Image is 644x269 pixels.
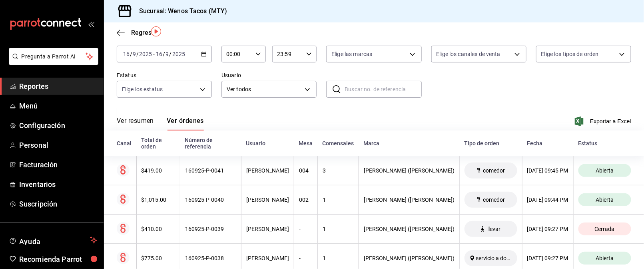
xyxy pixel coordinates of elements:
span: Configuración [19,120,97,131]
label: Usuario [221,73,317,78]
a: Pregunta a Parrot AI [6,58,98,66]
span: Reportes [19,81,97,92]
button: open_drawer_menu [88,21,94,27]
span: - [153,51,155,57]
div: Tipo de orden [464,140,517,147]
span: / [169,51,172,57]
div: 160925-P-0039 [185,226,236,232]
span: Cerrada [592,226,618,232]
span: Regresar [131,29,158,36]
span: Elige los estatus [122,85,163,93]
span: Abierta [592,167,617,174]
div: 004 [299,167,313,174]
div: [DATE] 09:45 PM [527,167,568,174]
span: Pregunta a Parrot AI [22,52,86,61]
label: Hora inicio [221,38,266,43]
span: comedor [480,167,508,174]
span: Facturación [19,159,97,170]
span: llevar [484,226,504,232]
div: 1 [323,255,354,261]
input: -- [123,51,130,57]
input: Buscar no. de referencia [345,81,421,97]
span: / [130,51,132,57]
span: Ver todos [227,85,302,94]
span: Elige las marcas [331,50,372,58]
div: 160925-P-0038 [185,255,236,261]
span: servicio a domicilio [473,255,514,261]
div: - [299,226,313,232]
div: 1 [323,197,354,203]
span: / [163,51,165,57]
div: 160925-P-0040 [185,197,236,203]
span: Personal [19,140,97,151]
div: [PERSON_NAME] ([PERSON_NAME]) [364,255,455,261]
label: Estatus [117,73,212,78]
span: Abierta [592,255,617,261]
div: [PERSON_NAME] ([PERSON_NAME]) [364,226,455,232]
div: [PERSON_NAME] [246,255,289,261]
button: Exportar a Excel [576,116,631,126]
div: 002 [299,197,313,203]
div: [PERSON_NAME] [246,167,289,174]
div: $410.00 [142,226,175,232]
span: comedor [480,197,508,203]
div: [PERSON_NAME] ([PERSON_NAME]) [364,197,455,203]
div: 3 [323,167,354,174]
div: [DATE] 09:27 PM [527,226,568,232]
span: Suscripción [19,199,97,209]
div: Mesa [299,140,313,147]
span: Menú [19,100,97,111]
div: $419.00 [142,167,175,174]
div: Fecha [527,140,568,147]
span: Ayuda [19,235,87,245]
div: [DATE] 09:27 PM [527,255,568,261]
div: $1,015.00 [142,197,175,203]
button: Ver órdenes [167,117,204,130]
input: ---- [172,51,185,57]
input: -- [132,51,136,57]
span: Elige los tipos de orden [541,50,599,58]
img: Tooltip marker [151,26,161,36]
div: Marca [363,140,455,147]
div: [PERSON_NAME] [246,226,289,232]
div: - [299,255,313,261]
h3: Sucursal: Wenos Tacos (MTY) [133,6,227,16]
input: -- [156,51,163,57]
div: navigation tabs [117,117,204,130]
span: Elige los canales de venta [437,50,500,58]
div: Usuario [246,140,289,147]
span: Inventarios [19,179,97,190]
div: $775.00 [142,255,175,261]
button: Ver resumen [117,117,154,130]
div: 1 [323,226,354,232]
button: Pregunta a Parrot AI [9,48,98,65]
div: [PERSON_NAME] ([PERSON_NAME]) [364,167,455,174]
span: Abierta [592,197,617,203]
label: Fecha [117,38,212,43]
div: 160925-P-0041 [185,167,236,174]
input: -- [165,51,169,57]
div: Número de referencia [185,137,236,150]
div: Total de orden [141,137,175,150]
span: / [136,51,139,57]
div: Estatus [578,140,631,147]
div: [PERSON_NAME] [246,197,289,203]
div: [DATE] 09:44 PM [527,197,568,203]
span: Recomienda Parrot [19,254,97,265]
label: Hora fin [272,38,317,43]
input: ---- [139,51,152,57]
div: Canal [117,140,132,147]
div: Comensales [322,140,354,147]
button: Regresar [117,29,158,36]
